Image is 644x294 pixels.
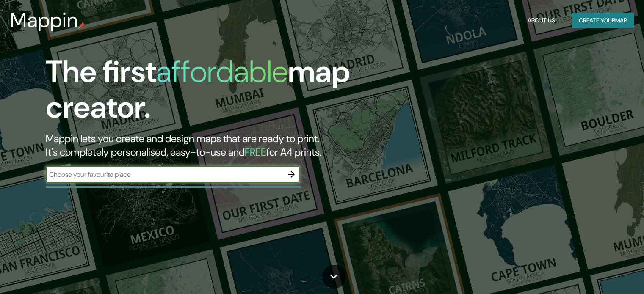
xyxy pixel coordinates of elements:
h2: Mappin lets you create and design maps that are ready to print. It's completely personalised, eas... [46,132,368,159]
h5: FREE [245,146,266,159]
h1: The first map creator. [46,54,368,132]
button: Create yourmap [572,13,634,28]
button: About Us [524,13,558,28]
h1: affordable [156,52,288,91]
h3: Mappin [10,8,78,32]
img: mappin-pin [78,22,85,29]
input: Choose your favourite place [46,170,283,179]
